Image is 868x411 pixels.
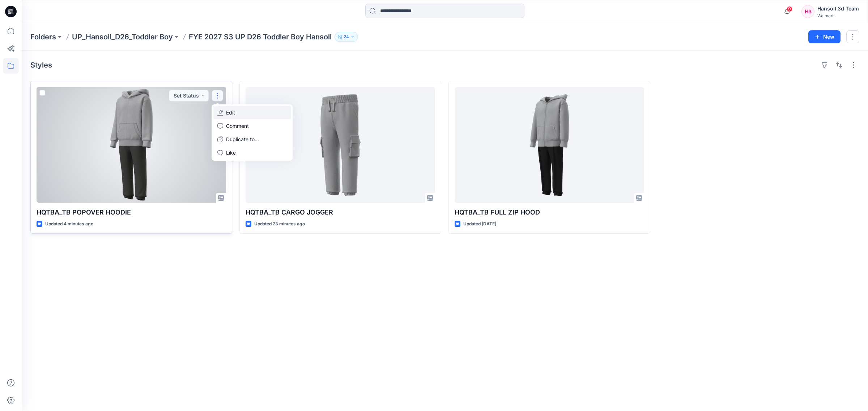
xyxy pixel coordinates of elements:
p: Like [226,149,236,156]
a: Edit [213,106,291,119]
h4: Styles [30,61,52,69]
p: HQTBA_TB FULL ZIP HOOD [455,207,644,217]
button: New [808,30,841,43]
a: HQTBA_TB POPOVER HOODIE [37,87,226,203]
p: Comment [226,122,249,130]
p: Updated [DATE] [463,220,496,228]
p: Edit [226,109,235,116]
p: FYE 2027 S3 UP D26 Toddler Boy Hansoll [189,32,332,42]
a: Folders [30,32,56,42]
p: Updated 4 minutes ago [45,220,93,228]
button: 24 [335,32,358,42]
p: Duplicate to... [226,135,259,143]
span: 9 [787,6,792,12]
a: HQTBA_TB CARGO JOGGER [246,87,435,203]
p: Updated 23 minutes ago [254,220,305,228]
a: HQTBA_TB FULL ZIP HOOD [455,87,644,203]
p: HQTBA_TB POPOVER HOODIE [37,207,226,217]
div: Walmart [817,13,859,18]
a: UP_Hansoll_D26_Toddler Boy [72,32,173,42]
div: Hansoll 3d Team [817,4,859,13]
p: 24 [344,33,349,41]
div: H3 [801,5,814,18]
p: HQTBA_TB CARGO JOGGER [246,207,435,217]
